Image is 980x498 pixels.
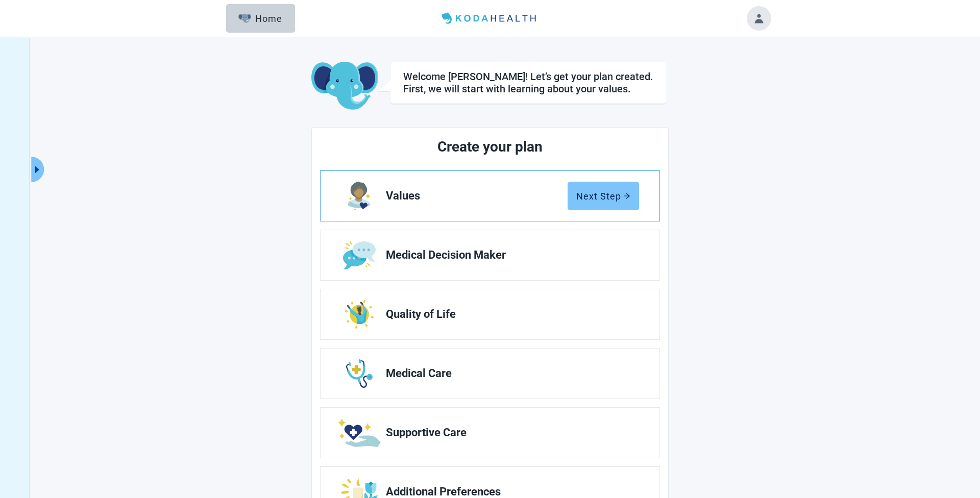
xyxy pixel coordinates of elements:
button: ElephantHome [226,4,295,33]
span: Medical Decision Maker [386,249,631,261]
span: Medical Care [386,367,631,380]
a: Edit Values section [321,171,659,221]
div: Next Step [576,191,630,201]
span: Quality of Life [386,308,631,320]
img: Koda Health [437,10,543,27]
span: Additional Preferences [386,486,631,498]
button: Toggle account menu [747,6,771,31]
div: Home [238,13,282,23]
button: Expand menu [31,157,44,182]
span: caret-right [32,165,42,175]
a: Edit Quality of Life section [321,289,659,339]
a: Edit Supportive Care section [321,408,659,458]
span: arrow-right [623,192,630,200]
span: Supportive Care [386,427,631,439]
a: Edit Medical Decision Maker section [321,230,659,280]
img: Elephant [238,14,251,23]
h2: Create your plan [358,136,622,158]
span: Values [386,190,568,202]
a: Edit Medical Care section [321,348,659,399]
div: Welcome [PERSON_NAME]! Let’s get your plan created. First, we will start with learning about your... [403,70,653,95]
button: Next Steparrow-right [568,182,639,210]
img: Koda Elephant [311,62,378,111]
